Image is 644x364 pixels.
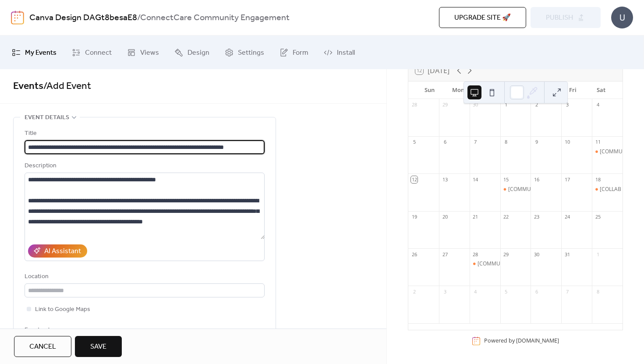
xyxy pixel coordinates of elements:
button: Cancel [14,336,71,357]
div: 10 [564,139,570,145]
span: Connect [85,46,112,60]
div: Location [25,272,263,282]
div: 8 [594,288,601,295]
div: 28 [472,251,479,258]
div: Description [25,161,263,171]
div: U [611,7,633,28]
div: 2 [533,102,540,108]
div: 13 [442,176,448,183]
b: ConnectCare Community Engagement [140,10,290,26]
div: 3 [442,288,448,295]
span: / Add Event [43,77,91,96]
div: 29 [503,251,510,258]
div: Powered by [484,337,559,345]
div: 27 [442,251,448,258]
a: Views [120,39,166,66]
span: Install [337,46,355,60]
div: [COMMUNITY ENGAGEMENT] What we don't see in the life of a caregiver [500,186,531,193]
div: 21 [472,214,479,220]
div: 28 [411,102,418,108]
a: Connect [65,39,118,66]
a: Form [273,39,315,66]
div: 26 [411,251,418,258]
div: Event color [25,325,95,336]
div: 4 [594,102,601,108]
div: 1 [503,102,510,108]
span: Settings [238,46,264,60]
div: 19 [411,214,418,220]
span: Design [188,46,209,60]
div: Fri [558,81,587,99]
a: My Events [5,39,63,66]
div: 16 [533,176,540,183]
button: AI Assistant [28,244,87,258]
b: / [137,10,140,26]
span: Views [140,46,159,60]
div: 29 [442,102,448,108]
span: Link to Google Maps [35,304,90,315]
span: Upgrade site 🚀 [454,13,511,23]
a: [DOMAIN_NAME] [516,337,559,345]
div: 3 [564,102,570,108]
div: 2 [411,288,418,295]
div: 5 [411,139,418,145]
span: Save [90,342,106,352]
div: 31 [564,251,570,258]
div: 15 [503,176,510,183]
div: 30 [472,102,479,108]
div: 18 [594,176,601,183]
a: Settings [218,39,271,66]
div: [COMMUNITY ENGAGEMENT] Caregivers Connect' Talk [592,148,623,155]
div: 7 [472,139,479,145]
div: Sat [587,81,616,99]
div: 11 [594,139,601,145]
div: 4 [472,288,479,295]
div: 17 [564,176,570,183]
div: 23 [533,214,540,220]
div: 20 [442,214,448,220]
span: My Events [25,46,57,60]
div: AI Assistant [44,246,81,257]
span: Event details [25,113,69,123]
div: Title [25,128,263,139]
div: 7 [564,288,570,295]
span: Cancel [29,342,56,352]
div: 1 [594,251,601,258]
div: 24 [564,214,570,220]
a: Install [317,39,361,66]
div: 12 [411,176,418,183]
div: 8 [503,139,510,145]
div: 22 [503,214,510,220]
div: Sun [415,81,444,99]
button: Save [75,336,122,357]
a: Canva Design DAGt8besaE8 [29,10,137,26]
div: [COMMUNITY ENGAGEMENT] Getting Started With Volunteering with PWDs [470,260,500,268]
img: logo [11,11,24,25]
div: 5 [503,288,510,295]
button: Upgrade site 🚀 [439,7,526,28]
div: 14 [472,176,479,183]
div: [COLLAB W/ OTHER ORGANISATIONS] MINDS Film Festival 2025 [592,186,623,193]
span: Form [293,46,308,60]
a: Events [13,77,43,96]
div: 9 [533,139,540,145]
div: Mon [444,81,472,99]
a: Design [168,39,216,66]
div: 6 [442,139,448,145]
div: 6 [533,288,540,295]
div: 25 [594,214,601,220]
div: 30 [533,251,540,258]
